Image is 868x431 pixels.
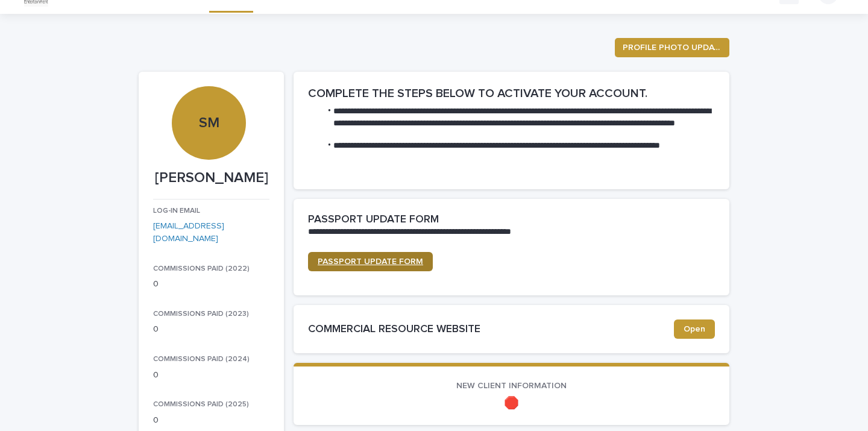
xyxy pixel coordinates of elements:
button: PROFILE PHOTO UPDATE [615,38,729,57]
p: 0 [153,369,269,382]
p: 0 [153,323,269,336]
span: PROFILE PHOTO UPDATE [623,42,722,54]
p: 0 [153,414,269,427]
span: PASSPORT UPDATE FORM [318,257,423,266]
span: COMMISSIONS PAID (2022) [153,265,250,272]
span: Open [684,325,705,333]
span: NEW CLIENT INFORMATION [456,382,567,390]
a: PASSPORT UPDATE FORM [308,252,433,271]
span: LOG-IN EMAIL [153,207,200,215]
span: COMMISSIONS PAID (2025) [153,401,249,408]
a: [EMAIL_ADDRESS][DOMAIN_NAME] [153,222,224,243]
a: Open [674,319,715,339]
h2: COMMERCIAL RESOURCE WEBSITE [308,323,674,336]
span: COMMISSIONS PAID (2023) [153,310,249,318]
div: SM [172,41,245,132]
p: 🛑 [308,396,715,411]
h2: PASSPORT UPDATE FORM [308,213,439,227]
p: [PERSON_NAME] [153,169,269,187]
h2: COMPLETE THE STEPS BELOW TO ACTIVATE YOUR ACCOUNT. [308,86,715,101]
p: 0 [153,278,269,291]
span: COMMISSIONS PAID (2024) [153,356,250,363]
